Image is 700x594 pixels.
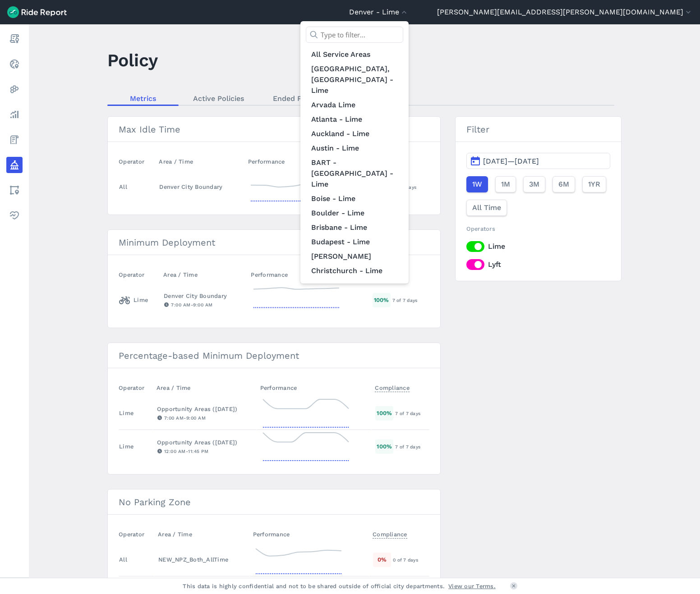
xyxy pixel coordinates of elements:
a: Boulder - Lime [306,206,403,220]
a: Arvada Lime [306,98,403,112]
input: Type to filter... [306,27,403,43]
a: Austin - Lime [306,141,403,155]
a: All Service Areas [306,47,403,62]
a: Christchurch - Lime [306,264,403,278]
a: Budapest - Lime [306,235,403,249]
a: BART - [GEOGRAPHIC_DATA] - Lime [306,155,403,192]
a: [PERSON_NAME] [306,249,403,264]
a: Auckland - Lime [306,127,403,141]
a: [GEOGRAPHIC_DATA], [GEOGRAPHIC_DATA] - Lime [306,62,403,98]
a: Boise - Lime [306,192,403,206]
a: Brisbane - Lime [306,220,403,235]
a: Atlanta - Lime [306,112,403,127]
